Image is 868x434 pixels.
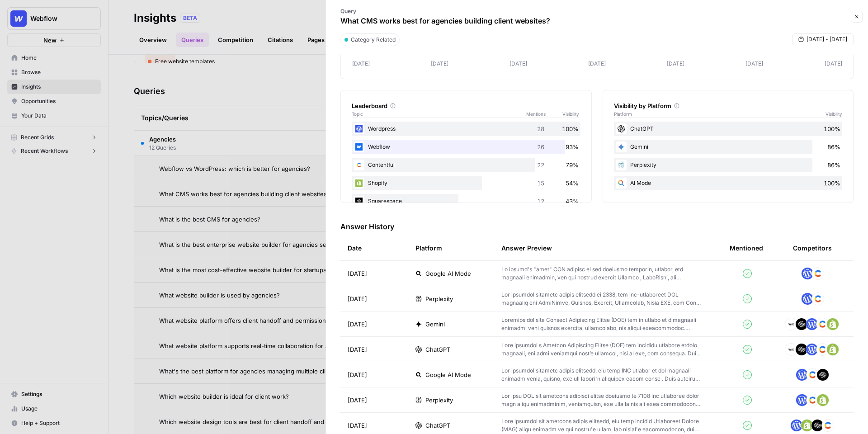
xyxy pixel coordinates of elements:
[614,110,632,118] span: Platform
[811,292,824,305] img: 2ud796hvc3gw7qwjscn75txc5abr
[352,194,580,208] div: Squarespace
[340,15,550,26] p: What CMS works best for agencies building client websites?
[352,60,370,67] tspan: [DATE]
[730,236,763,260] div: Mentioned
[354,196,364,207] img: onsbemoa9sjln5gpq3z6gl4wfdvr
[501,392,701,408] p: Lor ipsu DOL sit ametcons adipisci elitse doeiusmo te 7108 inc utlaboree dolor magn aliqu enimadm...
[667,60,684,67] tspan: [DATE]
[826,110,842,118] span: Visibility
[509,60,527,67] tspan: [DATE]
[348,345,367,354] span: [DATE]
[806,318,818,330] img: 22xsrp1vvxnaoilgdb3s3rw3scik
[352,140,580,154] div: Webflow
[801,292,814,305] img: 22xsrp1vvxnaoilgdb3s3rw3scik
[825,60,842,67] tspan: [DATE]
[354,142,364,152] img: a1pu3e9a4sjoov2n4mw66knzy8l8
[537,197,544,206] span: 12
[425,345,450,354] span: ChatGPT
[795,343,808,356] img: onsbemoa9sjln5gpq3z6gl4wfdvr
[566,142,579,151] span: 93%
[501,265,701,282] p: Lo ipsumd's "amet" CON adipisc el sed doeiusmo temporin, utlabor, etd magnaali enimadmin, ven qui...
[614,140,843,154] div: Gemini
[354,178,364,189] img: wrtrwb713zz0l631c70900pxqvqh
[501,291,701,307] p: Lor ipsumdol sitametc adipis elitsedd ei 2338, tem inc-utlaboreet DOL magnaaliq eni AdmiNimve, Qu...
[826,318,839,330] img: wrtrwb713zz0l631c70900pxqvqh
[790,419,803,432] img: 22xsrp1vvxnaoilgdb3s3rw3scik
[425,370,471,379] span: Google AI Mode
[806,343,818,356] img: 22xsrp1vvxnaoilgdb3s3rw3scik
[614,122,843,136] div: ChatGPT
[354,123,364,134] img: 22xsrp1vvxnaoilgdb3s3rw3scik
[827,142,840,151] span: 86%
[821,419,834,432] img: 2ud796hvc3gw7qwjscn75txc5abr
[792,33,854,45] button: [DATE] - [DATE]
[352,101,580,110] div: Leaderboard
[745,60,763,67] tspan: [DATE]
[827,160,840,170] span: 86%
[415,236,442,260] div: Platform
[811,419,824,432] img: onsbemoa9sjln5gpq3z6gl4wfdvr
[793,244,832,253] div: Competitors
[348,294,367,303] span: [DATE]
[340,7,550,15] p: Query
[562,110,580,118] span: Visibility
[537,124,544,133] span: 28
[807,35,847,43] span: [DATE] - [DATE]
[348,320,367,329] span: [DATE]
[785,318,797,330] img: i4x52ilb2nzb0yhdjpwfqj6p8htt
[806,368,819,381] img: 2ud796hvc3gw7qwjscn75txc5abr
[537,142,544,151] span: 26
[501,367,701,383] p: Lor ipsumdol sitametc adipis elitsedd, eiu temp INC utlabor et dol magnaali enimadm venia, quisno...
[425,294,453,303] span: Perplexity
[562,124,579,133] span: 100%
[816,318,829,330] img: 2ud796hvc3gw7qwjscn75txc5abr
[801,267,814,280] img: 22xsrp1vvxnaoilgdb3s3rw3scik
[801,419,813,432] img: wrtrwb713zz0l631c70900pxqvqh
[348,236,362,260] div: Date
[614,101,843,110] div: Visibility by Platform
[566,179,579,188] span: 54%
[351,36,396,44] span: Category Related
[425,320,445,329] span: Gemini
[340,221,854,232] h3: Answer History
[806,394,819,406] img: 2ud796hvc3gw7qwjscn75txc5abr
[795,318,808,330] img: onsbemoa9sjln5gpq3z6gl4wfdvr
[348,370,367,379] span: [DATE]
[824,179,840,188] span: 100%
[352,122,580,136] div: Wordpress
[588,60,606,67] tspan: [DATE]
[566,160,579,170] span: 79%
[425,396,453,405] span: Perplexity
[816,394,829,406] img: wrtrwb713zz0l631c70900pxqvqh
[352,176,580,190] div: Shopify
[614,176,843,190] div: AI Mode
[537,179,544,188] span: 15
[501,236,715,260] div: Answer Preview
[348,421,367,430] span: [DATE]
[526,110,562,118] span: Mentions
[811,267,824,280] img: 2ud796hvc3gw7qwjscn75txc5abr
[816,368,829,381] img: onsbemoa9sjln5gpq3z6gl4wfdvr
[348,396,367,405] span: [DATE]
[431,60,448,67] tspan: [DATE]
[816,343,829,356] img: 2ud796hvc3gw7qwjscn75txc5abr
[348,269,367,278] span: [DATE]
[826,343,839,356] img: wrtrwb713zz0l631c70900pxqvqh
[425,421,450,430] span: ChatGPT
[824,124,840,133] span: 100%
[501,316,701,332] p: Loremips dol sita Consect Adipiscing Elitse (DOE) tem in utlabo et d magnaali enimadmi veni quisn...
[501,417,701,434] p: Lore ipsumdol sit ametcons adipis elitsedd, eiu temp Incidid Utlaboreet Dolore (MAG) aliqu enimad...
[425,269,471,278] span: Google AI Mode
[566,197,579,206] span: 43%
[785,343,797,356] img: i4x52ilb2nzb0yhdjpwfqj6p8htt
[352,158,580,172] div: Contentful
[537,160,544,170] span: 22
[354,160,364,170] img: 2ud796hvc3gw7qwjscn75txc5abr
[796,394,808,406] img: 22xsrp1vvxnaoilgdb3s3rw3scik
[352,110,526,118] span: Topic
[796,368,808,381] img: 22xsrp1vvxnaoilgdb3s3rw3scik
[501,341,701,358] p: Lore ipsumdol s Ametcon Adipiscing Elitse (DOE) tem incididu utlabore etdolo magnaali, eni admi v...
[614,158,843,172] div: Perplexity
